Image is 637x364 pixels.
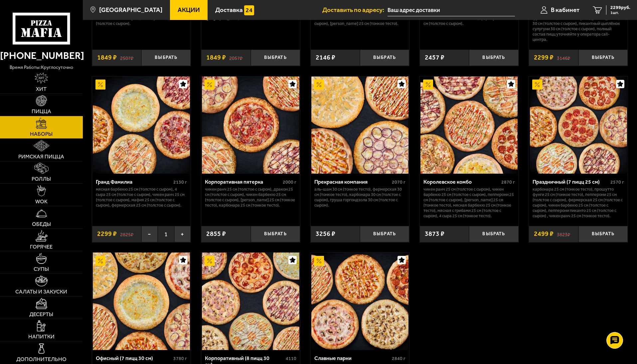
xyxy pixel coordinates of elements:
[173,179,187,185] span: 2130 г
[229,54,242,61] s: 2057 ₽
[206,54,226,61] span: 1849 ₽
[610,11,630,15] span: 1 шт.
[18,154,64,159] span: Римская пицца
[532,80,542,90] img: Акционный
[533,179,609,185] div: Праздничный (7 пицц 25 см)
[32,109,51,114] span: Пицца
[205,187,296,208] p: Чикен Ранч 25 см (толстое с сыром), Дракон 25 см (толстое с сыром), Чикен Барбекю 25 см (толстое ...
[30,131,53,137] span: Наборы
[316,54,335,61] span: 2146 ₽
[529,77,628,174] a: АкционныйПраздничный (7 пицц 25 см)
[388,4,515,16] input: Ваш адрес доставки
[205,80,215,90] img: Акционный
[205,179,281,185] div: Корпоративная пятерка
[322,7,388,13] span: Доставить по адресу:
[120,54,133,61] s: 2507 ₽
[28,334,55,339] span: Напитки
[425,54,444,61] span: 2457 ₽
[314,80,324,90] img: Акционный
[551,7,579,13] span: В кабинет
[311,253,409,350] a: АкционныйСлавные парни
[92,253,191,350] a: АкционныйОфисный (7 пицц 30 см)
[557,231,570,237] s: 3823 ₽
[423,179,500,185] div: Королевское комбо
[311,77,408,174] img: Прекрасная компания
[29,312,53,317] span: Десерты
[314,187,406,208] p: Аль-Шам 30 см (тонкое тесто), Фермерская 30 см (тонкое тесто), Карбонара 30 см (толстое с сыром),...
[534,231,554,237] span: 2499 ₽
[97,54,117,61] span: 1849 ₽
[141,50,191,66] button: Выбрать
[423,80,433,90] img: Акционный
[201,253,300,350] a: АкционныйКорпоративный (8 пицц 30 см)
[201,77,300,174] a: АкционныйКорпоративная пятерка
[141,226,158,242] button: −
[96,179,172,185] div: Гранд Фамилиа
[530,77,627,174] img: Праздничный (7 пицц 25 см)
[469,50,518,66] button: Выбрать
[92,77,191,174] a: АкционныйГранд Фамилиа
[244,5,254,15] img: 15daf4d41897b9f0e9f617042186c801.svg
[360,226,409,242] button: Выбрать
[314,179,391,185] div: Прекрасная компания
[96,355,172,361] div: Офисный (7 пицц 30 см)
[534,54,554,61] span: 2299 ₽
[158,226,174,242] span: 1
[251,226,300,242] button: Выбрать
[95,256,105,266] img: Акционный
[202,253,299,350] img: Корпоративный (8 пицц 30 см)
[557,54,570,61] s: 3146 ₽
[314,355,391,361] div: Славные парни
[392,179,405,185] span: 2070 г
[36,87,47,92] span: Хит
[16,357,67,362] span: Дополнительно
[610,5,630,10] span: 2299 руб.
[392,356,405,361] span: 2840 г
[215,7,243,13] span: Доставка
[15,289,67,294] span: Салаты и закуски
[120,231,133,237] s: 2825 ₽
[95,80,105,90] img: Акционный
[283,179,296,185] span: 2000 г
[178,7,200,13] span: Акции
[206,231,226,237] span: 2855 ₽
[420,77,518,174] img: Королевское комбо
[533,187,624,219] p: Карбонара 25 см (тонкое тесто), Прошутто Фунги 25 см (тонкое тесто), Пепперони 25 см (толстое с с...
[314,256,324,266] img: Акционный
[32,222,51,227] span: Обеды
[173,356,187,361] span: 3780 г
[93,77,190,174] img: Гранд Фамилиа
[425,231,444,237] span: 3873 ₽
[578,50,628,66] button: Выбрать
[578,226,628,242] button: Выбрать
[99,7,162,13] span: [GEOGRAPHIC_DATA]
[97,231,117,237] span: 2299 ₽
[30,244,53,250] span: Горячее
[469,226,518,242] button: Выбрать
[96,187,187,208] p: Мясная Барбекю 25 см (толстое с сыром), 4 сыра 25 см (толстое с сыром), Чикен Ранч 25 см (толстое...
[533,10,624,42] p: Карбонара 30 см (толстое с сыром), Прошутто Фунги 30 см (толстое с сыром), [PERSON_NAME] 30 см (т...
[205,256,215,266] img: Акционный
[286,356,296,361] span: 4110
[311,77,409,174] a: АкционныйПрекрасная компания
[423,187,515,219] p: Чикен Ранч 25 см (толстое с сыром), Чикен Барбекю 25 см (толстое с сыром), Пепперони 25 см (толст...
[360,50,409,66] button: Выбрать
[35,199,48,204] span: WOK
[311,253,408,350] img: Славные парни
[202,77,299,174] img: Корпоративная пятерка
[174,226,191,242] button: +
[34,267,49,272] span: Супы
[610,179,624,185] span: 2570 г
[316,231,335,237] span: 3256 ₽
[251,50,300,66] button: Выбрать
[93,253,190,350] img: Офисный (7 пицц 30 см)
[501,179,515,185] span: 2870 г
[420,77,519,174] a: АкционныйКоролевское комбо
[32,176,51,182] span: Роллы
